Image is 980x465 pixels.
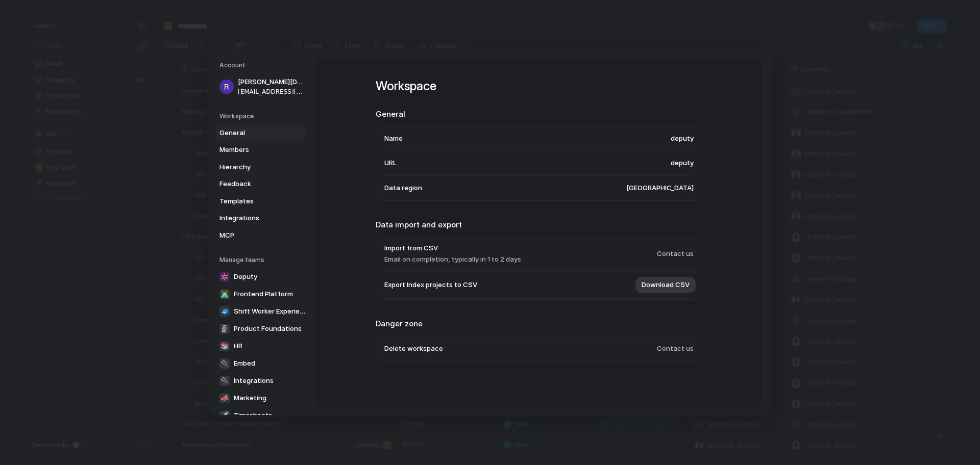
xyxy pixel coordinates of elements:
[219,145,285,155] span: Members
[384,243,521,253] span: Import from CSV
[234,410,272,421] span: Timesheets
[219,324,230,334] div: 🗿
[216,321,310,337] a: 🗿Product Foundations
[216,355,310,372] a: 🔌Embed
[234,324,302,334] span: Product Foundations
[219,230,285,240] span: MCP
[234,341,242,351] span: HR
[216,142,305,158] a: Members
[635,277,696,293] button: Download CSV
[216,390,310,406] a: 📣Marketing
[384,158,397,168] span: URL
[234,289,293,299] span: Frontend Platform
[657,343,694,353] span: Contact us
[219,213,285,223] span: Integrations
[234,393,266,403] span: Marketing
[219,341,230,351] div: 📚
[376,219,702,230] h2: Data import and export
[238,77,303,87] span: [PERSON_NAME][DEMOGRAPHIC_DATA]
[216,176,305,192] a: Feedback
[219,196,285,206] span: Templates
[671,158,694,168] span: deputy
[216,338,310,354] a: 📚HR
[219,358,230,369] div: 🔌
[219,376,230,386] div: 🔌
[376,77,702,95] h1: Workspace
[234,358,255,369] span: Embed
[219,179,285,189] span: Feedback
[238,87,303,96] span: [EMAIL_ADDRESS][DOMAIN_NAME]
[384,280,477,290] span: Export Index projects to CSV
[234,306,307,317] span: Shift Worker Experience
[657,248,694,259] span: Contact us
[219,410,230,421] div: ✈️
[216,159,305,175] a: Hierarchy
[216,407,310,424] a: ✈️Timesheets
[219,255,305,265] h5: Manage teams
[216,124,305,141] a: General
[219,306,230,317] div: 🧢
[216,227,305,243] a: MCP
[216,193,305,209] a: Templates
[219,127,285,138] span: General
[219,393,230,403] div: 📣
[219,162,285,172] span: Hierarchy
[216,286,310,302] a: 👨‍💻Frontend Platform
[219,111,305,120] h5: Workspace
[642,280,690,290] span: Download CSV
[216,373,310,389] a: 🔌Integrations
[376,109,702,120] h2: General
[626,183,694,193] span: [GEOGRAPHIC_DATA]
[216,303,310,320] a: 🧢Shift Worker Experience
[234,272,257,282] span: Deputy
[219,289,230,299] div: 👨‍💻
[671,134,694,144] span: deputy
[219,61,305,70] h5: Account
[234,376,274,386] span: Integrations
[376,318,702,330] h2: Danger zone
[384,183,422,193] span: Data region
[216,74,305,99] a: [PERSON_NAME][DEMOGRAPHIC_DATA][EMAIL_ADDRESS][DOMAIN_NAME]
[216,269,310,285] a: Deputy
[216,210,305,226] a: Integrations
[384,343,443,353] span: Delete workspace
[384,134,403,144] span: Name
[384,254,521,264] span: Email on completion, typically in 1 to 2 days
